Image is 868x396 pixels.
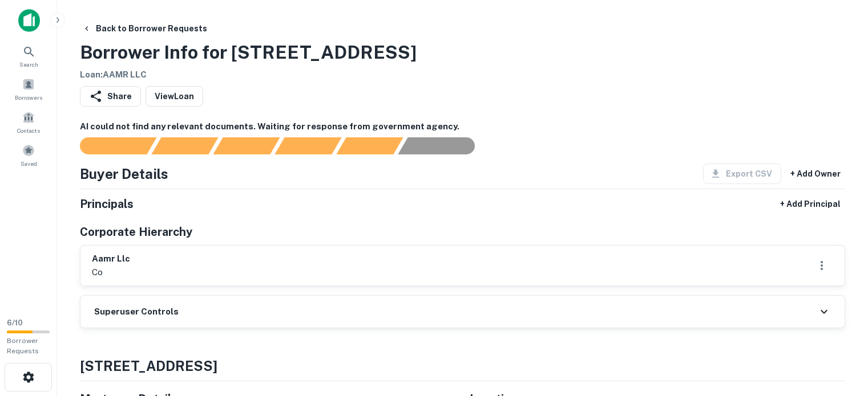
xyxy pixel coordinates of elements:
h6: Superuser Controls [94,305,179,319]
p: co [92,266,130,279]
div: Sending borrower request to AI... [66,137,152,154]
h6: AI could not find any relevant documents. Waiting for response from government agency. [80,120,845,133]
div: Principals found, still searching for contact information. This may take time... [336,137,403,154]
h5: Principals [80,195,134,213]
span: Saved [21,159,37,168]
span: Contacts [17,126,40,135]
img: capitalize-icon.png [18,9,40,32]
span: 6 / 10 [7,319,23,327]
iframe: Chat Widget [811,305,868,360]
h4: Buyer Details [80,164,168,184]
div: AI fulfillment process complete. [398,137,488,154]
h5: Corporate Hierarchy [80,223,192,240]
button: + Add Owner [786,164,845,184]
h4: [STREET_ADDRESS] [80,356,845,376]
button: Share [80,86,141,107]
div: Your request is received and processing... [151,137,218,154]
span: Search [19,60,38,69]
h6: aamr llc [92,252,130,266]
a: Saved [3,140,54,170]
h6: Loan : AAMR LLC [80,68,417,81]
div: Documents found, AI parsing details... [213,137,280,154]
a: ViewLoan [146,86,203,107]
span: Borrowers [15,93,42,102]
h3: Borrower Info for [STREET_ADDRESS] [80,39,417,66]
button: Back to Borrower Requests [78,18,212,39]
a: Search [3,40,54,71]
div: Principals found, AI now looking for contact information... [274,137,341,154]
a: Borrowers [3,74,54,104]
span: Borrower Requests [7,337,39,355]
button: + Add Principal [776,194,845,214]
a: Contacts [3,107,54,137]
